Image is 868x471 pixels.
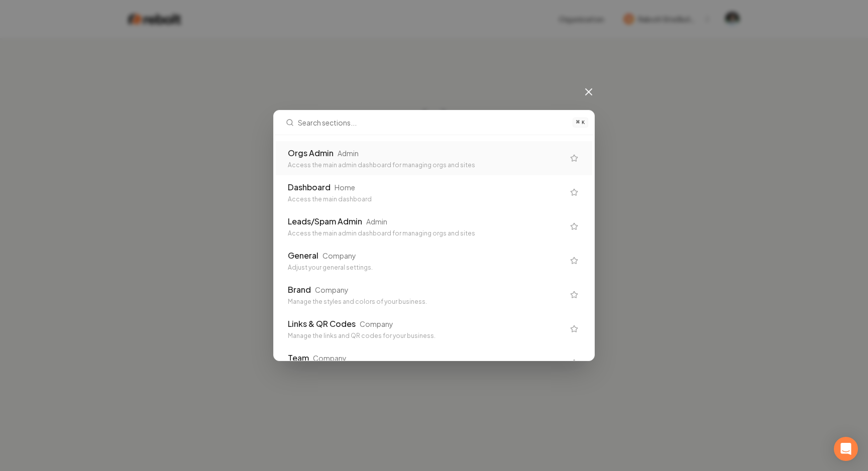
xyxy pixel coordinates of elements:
[288,332,564,340] div: Manage the links and QR codes for your business.
[288,298,564,306] div: Manage the styles and colors of your business.
[298,110,567,135] input: Search sections...
[338,148,359,158] div: Admin
[834,437,858,461] div: Open Intercom Messenger
[288,250,318,262] div: General
[288,147,334,159] div: Orgs Admin
[288,215,362,227] div: Leads/Spam Admin
[288,318,356,330] div: Links & QR Codes
[366,216,387,226] div: Admin
[288,161,564,169] div: Access the main admin dashboard for managing orgs and sites
[313,353,347,363] div: Company
[288,264,564,272] div: Adjust your general settings.
[315,285,349,295] div: Company
[322,251,356,261] div: Company
[288,284,311,296] div: Brand
[288,229,564,238] div: Access the main admin dashboard for managing orgs and sites
[288,352,309,364] div: Team
[335,182,355,192] div: Home
[274,135,594,361] div: Search sections...
[360,319,393,329] div: Company
[288,195,564,203] div: Access the main dashboard
[288,181,331,193] div: Dashboard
